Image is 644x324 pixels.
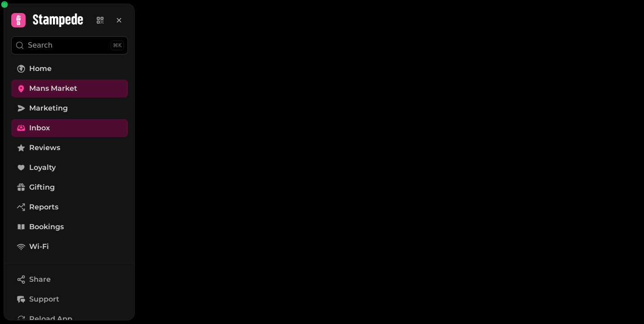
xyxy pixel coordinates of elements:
[29,202,58,213] span: Reports
[29,294,59,305] span: Support
[11,178,128,196] a: Gifting
[29,83,77,94] span: Mans Market
[29,182,55,193] span: Gifting
[29,222,64,232] span: Bookings
[110,40,124,50] div: ⌘K
[29,63,52,74] span: Home
[29,142,60,153] span: Reviews
[29,123,50,133] span: Inbox
[28,40,53,51] p: Search
[29,241,49,252] span: Wi-Fi
[29,103,68,114] span: Marketing
[11,139,128,157] a: Reviews
[11,159,128,177] a: Loyalty
[11,60,128,78] a: Home
[11,290,128,308] button: Support
[11,198,128,216] a: Reports
[11,218,128,236] a: Bookings
[11,36,128,54] button: Search⌘K
[11,119,128,137] a: Inbox
[11,271,128,288] button: Share
[11,80,128,98] a: Mans Market
[11,238,128,256] a: Wi-Fi
[29,274,51,285] span: Share
[29,162,56,173] span: Loyalty
[11,99,128,117] a: Marketing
